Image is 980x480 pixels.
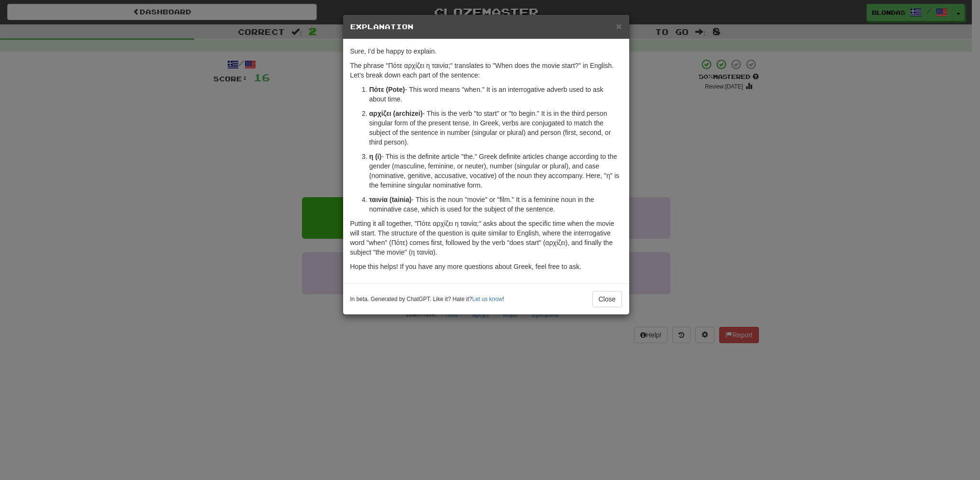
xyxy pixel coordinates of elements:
a: Let us know [472,296,502,302]
p: - This word means "when." It is an interrogative adverb used to ask about time. [369,85,622,104]
strong: αρχίζει (archizei) [369,110,423,117]
button: Close [616,21,622,31]
strong: Πότε (Pote) [369,86,405,93]
strong: η (i) [369,153,382,160]
small: In beta. Generated by ChatGPT. Like it? Hate it? ! [350,295,504,303]
p: Hope this helps! If you have any more questions about Greek, feel free to ask. [350,262,622,271]
p: The phrase "Πότε αρχίζει η ταινία;" translates to "When does the movie start?" in English. Let’s ... [350,61,622,80]
span: × [616,21,622,32]
p: Putting it all together, "Πότε αρχίζει η ταινία;" asks about the specific time when the movie wil... [350,219,622,257]
p: Sure, I'd be happy to explain. [350,46,622,56]
h5: Explanation [350,22,622,32]
p: - This is the noun "movie" or "film." It is a feminine noun in the nominative case, which is used... [369,195,622,214]
p: - This is the definite article "the." Greek definite articles change according to the gender (mas... [369,152,622,190]
strong: ταινία (tainia) [369,196,412,203]
p: - This is the verb "to start" or "to begin." It is in the third person singular form of the prese... [369,109,622,147]
button: Close [592,291,622,307]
